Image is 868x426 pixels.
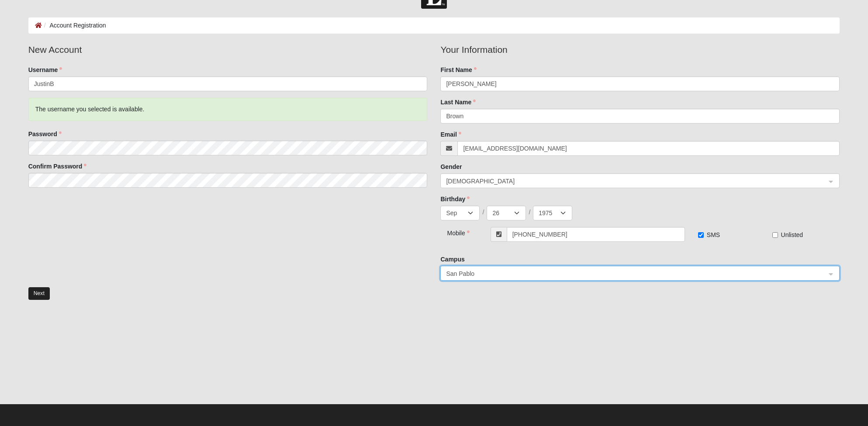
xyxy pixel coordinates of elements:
[28,65,62,74] label: Username
[28,43,428,57] legend: New Account
[440,255,464,264] label: Campus
[440,227,474,237] div: Mobile
[440,98,476,106] label: Last Name
[28,162,87,171] label: Confirm Password
[781,231,803,238] span: Unlisted
[529,208,530,216] span: /
[440,162,462,171] label: Gender
[440,130,461,139] label: Email
[698,232,704,238] input: SMS
[772,232,778,238] input: Unlisted
[440,65,476,74] label: First Name
[707,231,720,238] span: SMS
[440,43,840,57] legend: Your Information
[28,130,62,138] label: Password
[446,269,818,278] span: San Pablo
[28,98,428,121] div: The username you selected is available.
[446,176,826,186] span: Male
[28,287,50,300] button: Next
[440,195,470,203] label: Birthday
[42,21,106,30] li: Account Registration
[482,208,484,216] span: /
